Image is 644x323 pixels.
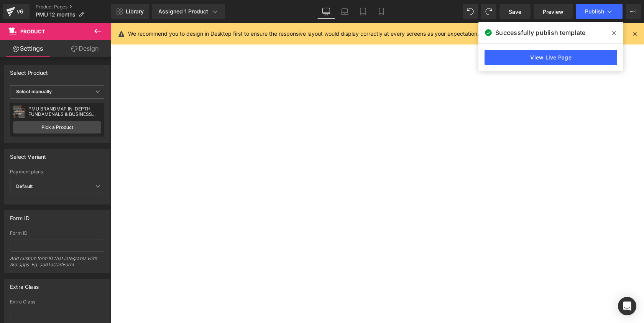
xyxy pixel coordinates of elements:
[354,4,372,19] a: Tablet
[10,169,104,177] label: Payment plans
[36,4,111,10] a: Product Pages
[534,4,573,19] a: Preview
[16,89,52,94] b: Select manually
[10,149,46,160] div: Select Variant
[20,28,45,35] span: Product
[15,7,25,16] div: v6
[3,4,30,19] a: v6
[36,12,76,18] span: PMU 12 months
[463,4,478,19] button: Undo
[16,183,33,189] b: Default
[626,4,641,19] button: More
[585,8,604,15] span: Publish
[10,65,48,76] div: Select Product
[13,121,101,133] a: Pick a Product
[158,8,219,15] div: Assigned 1 Product
[28,106,101,117] div: PMU BRANDMAP IN-DEPTH FUNDAMENALS & BUSINESS BUILDING
[57,40,113,57] a: Design
[10,299,104,305] div: Extra Class
[10,211,30,221] div: Form ID
[10,279,39,290] div: Extra Class
[126,8,144,15] span: Library
[10,231,104,236] div: Form ID
[485,50,617,65] a: View Live Page
[111,4,149,19] a: New Library
[335,4,354,19] a: Laptop
[128,30,479,38] p: We recommend you to design in Desktop first to ensure the responsive layout would display correct...
[495,28,585,37] span: Successfully publish template
[576,4,623,19] button: Publish
[372,4,391,19] a: Mobile
[13,105,25,118] img: pImage
[317,4,335,19] a: Desktop
[481,4,496,19] button: Redo
[509,8,521,16] span: Save
[618,297,636,315] div: Open Intercom Messenger
[10,255,104,273] div: Add custom form ID that integrates with 3rd apps. Eg: addToCartForm
[543,8,563,16] span: Preview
